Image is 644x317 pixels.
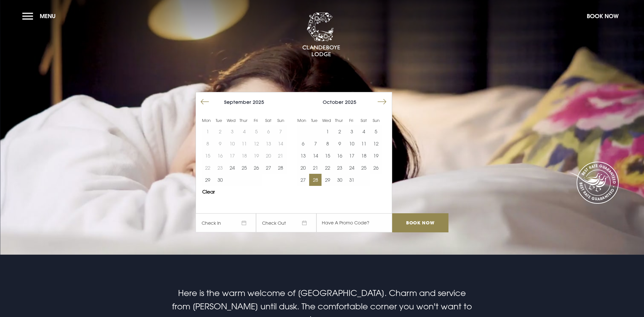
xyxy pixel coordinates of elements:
[346,150,358,162] td: Choose Friday, October 17, 2025 as your start date.
[309,150,321,162] td: Choose Tuesday, October 14, 2025 as your start date.
[334,162,346,174] button: 23
[323,99,343,105] span: October
[358,125,370,137] td: Choose Saturday, October 4, 2025 as your start date.
[322,125,334,137] td: Choose Wednesday, October 1, 2025 as your start date.
[334,150,346,162] button: 16
[358,137,370,150] button: 11
[346,174,358,186] td: Choose Friday, October 31, 2025 as your start date.
[370,150,382,162] td: Choose Sunday, October 19, 2025 as your start date.
[297,150,309,162] td: Choose Monday, October 13, 2025 as your start date.
[238,162,250,174] td: Choose Thursday, September 25, 2025 as your start date.
[334,137,346,150] button: 9
[22,9,59,23] button: Menu
[334,174,346,186] td: Choose Thursday, October 30, 2025 as your start date.
[370,125,382,137] button: 5
[334,150,346,162] td: Choose Thursday, October 16, 2025 as your start date.
[40,12,56,20] span: Menu
[309,162,321,174] td: Choose Tuesday, October 21, 2025 as your start date.
[309,162,321,174] button: 21
[309,137,321,150] button: 7
[334,125,346,137] button: 2
[202,189,215,194] button: Clear
[358,125,370,137] button: 4
[346,125,358,137] button: 3
[334,137,346,150] td: Choose Thursday, October 9, 2025 as your start date.
[196,213,256,232] span: Check In
[358,150,370,162] td: Choose Saturday, October 18, 2025 as your start date.
[376,96,388,108] button: Move forward to switch to the next month.
[224,99,251,105] span: September
[262,162,274,174] button: 27
[309,137,321,150] td: Choose Tuesday, October 7, 2025 as your start date.
[250,162,262,174] button: 26
[309,150,321,162] button: 14
[214,174,226,186] button: 30
[392,213,448,232] input: Book Now
[316,213,392,232] input: Have A Promo Code?
[202,174,214,186] button: 29
[370,137,382,150] button: 12
[322,174,334,186] button: 29
[584,9,622,23] button: Book Now
[322,137,334,150] td: Choose Wednesday, October 8, 2025 as your start date.
[346,174,358,186] button: 31
[238,162,250,174] button: 25
[297,150,309,162] button: 13
[346,137,358,150] button: 10
[253,99,264,105] span: 2025
[334,162,346,174] td: Choose Thursday, October 23, 2025 as your start date.
[322,162,334,174] button: 22
[322,150,334,162] button: 15
[297,162,309,174] td: Choose Monday, October 20, 2025 as your start date.
[199,96,211,108] button: Move backward to switch to the previous month.
[322,174,334,186] td: Choose Wednesday, October 29, 2025 as your start date.
[262,162,274,174] td: Choose Saturday, September 27, 2025 as your start date.
[346,137,358,150] td: Choose Friday, October 10, 2025 as your start date.
[274,162,287,174] td: Choose Sunday, September 28, 2025 as your start date.
[334,174,346,186] button: 30
[297,162,309,174] button: 20
[256,213,316,232] span: Check Out
[202,174,214,186] td: Choose Monday, September 29, 2025 as your start date.
[322,162,334,174] td: Choose Wednesday, October 22, 2025 as your start date.
[214,174,226,186] td: Choose Tuesday, September 30, 2025 as your start date.
[297,137,309,150] button: 6
[334,125,346,137] td: Choose Thursday, October 2, 2025 as your start date.
[346,150,358,162] button: 17
[309,174,321,186] button: 28
[358,137,370,150] td: Choose Saturday, October 11, 2025 as your start date.
[297,137,309,150] td: Choose Monday, October 6, 2025 as your start date.
[358,162,370,174] td: Choose Saturday, October 25, 2025 as your start date.
[274,162,287,174] button: 28
[358,150,370,162] button: 18
[226,162,238,174] button: 24
[297,174,309,186] button: 27
[302,12,340,57] img: Clandeboye Lodge
[346,125,358,137] td: Choose Friday, October 3, 2025 as your start date.
[345,99,357,105] span: 2025
[322,150,334,162] td: Choose Wednesday, October 15, 2025 as your start date.
[346,162,358,174] button: 24
[370,162,382,174] td: Choose Sunday, October 26, 2025 as your start date.
[370,150,382,162] button: 19
[358,162,370,174] button: 25
[309,174,321,186] td: Choose Tuesday, October 28, 2025 as your start date.
[370,162,382,174] button: 26
[297,174,309,186] td: Choose Monday, October 27, 2025 as your start date.
[322,137,334,150] button: 8
[370,137,382,150] td: Choose Sunday, October 12, 2025 as your start date.
[250,162,262,174] td: Choose Friday, September 26, 2025 as your start date.
[370,125,382,137] td: Choose Sunday, October 5, 2025 as your start date.
[346,162,358,174] td: Choose Friday, October 24, 2025 as your start date.
[322,125,334,137] button: 1
[226,162,238,174] td: Choose Wednesday, September 24, 2025 as your start date.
